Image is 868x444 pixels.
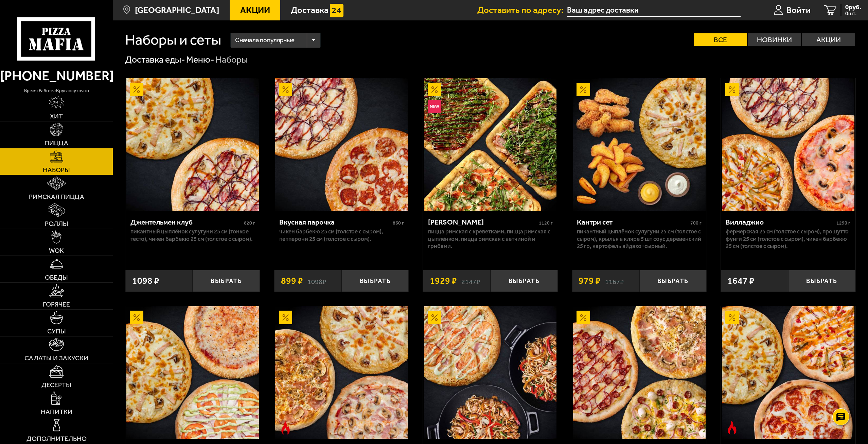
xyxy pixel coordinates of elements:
span: Хит [50,113,63,120]
a: Доставка еды- [125,54,185,65]
p: Фермерская 25 см (толстое с сыром), Прошутто Фунги 25 см (толстое с сыром), Чикен Барбекю 25 см (... [726,228,850,250]
a: АкционныйВилла Капри [423,306,557,439]
a: АкционныйВилладжио [721,78,855,211]
span: 1290 г [836,220,850,226]
img: Беатриче [722,306,854,439]
span: 979 ₽ [579,276,601,285]
img: Акционный [130,311,143,324]
button: Выбрать [193,270,260,292]
p: Пикантный цыплёнок сулугуни 25 см (тонкое тесто), Чикен Барбекю 25 см (толстое с сыром). [130,228,255,243]
a: АкционныйНовинкаМама Миа [423,78,557,211]
img: Акционный [279,83,293,96]
p: Пицца Римская с креветками, Пицца Римская с цыплёнком, Пицца Римская с ветчиной и грибами. [428,228,553,250]
img: Вилла Капри [424,306,557,439]
label: Акции [802,33,855,46]
a: АкционныйВкусная парочка [274,78,409,211]
div: Наборы [215,54,248,66]
div: Вкусная парочка [279,218,391,227]
span: 820 г [244,220,255,226]
img: Акционный [725,83,739,96]
span: Салаты и закуски [24,355,88,362]
a: АкционныйДаВинчи сет [572,306,707,439]
label: Новинки [748,33,801,46]
div: Джентельмен клуб [130,218,242,227]
a: АкционныйКантри сет [572,78,707,211]
s: 1167 ₽ [605,276,624,285]
img: Вкусная парочка [275,78,408,211]
span: Десерты [41,382,71,389]
span: Напитки [41,409,72,415]
img: Акционный [279,311,293,324]
label: Все [694,33,747,46]
span: 1929 ₽ [430,276,457,285]
span: Обеды [45,274,68,281]
span: 1098 ₽ [132,276,159,285]
span: Наборы [43,167,70,174]
span: Дополнительно [26,435,87,442]
div: Вилладжио [726,218,835,227]
img: 15daf4d41897b9f0e9f617042186c801.svg [330,4,343,17]
span: Римская пицца [29,194,84,200]
span: [GEOGRAPHIC_DATA] [135,6,219,15]
img: Акционный [428,311,441,324]
span: Акции [240,6,270,15]
img: Мама Миа [424,78,557,211]
span: 860 г [393,220,404,226]
img: Острое блюдо [725,421,739,434]
a: АкционныйОстрое блюдоТрио из Рио [274,306,409,439]
span: Доставить по адресу: [477,6,567,15]
a: АкционныйОстрое блюдоБеатриче [721,306,855,439]
span: 0 шт. [845,11,861,16]
img: Акционный [130,83,143,96]
img: ДаВинчи сет [573,306,706,439]
span: 700 г [690,220,702,226]
span: Супы [47,328,66,335]
img: Акционный [428,83,441,96]
span: 1647 ₽ [727,276,755,285]
img: Острое блюдо [279,421,293,434]
div: [PERSON_NAME] [428,218,537,227]
p: Чикен Барбекю 25 см (толстое с сыром), Пепперони 25 см (толстое с сыром). [279,228,404,243]
h1: Наборы и сеты [125,33,221,47]
img: Новинка [428,100,441,113]
img: Акционный [577,311,590,324]
p: Пикантный цыплёнок сулугуни 25 см (толстое с сыром), крылья в кляре 5 шт соус деревенский 25 гр, ... [577,228,702,250]
span: Пицца [45,140,68,147]
s: 1098 ₽ [307,276,326,285]
div: Кантри сет [577,218,689,227]
img: 3 пиццы [126,306,259,439]
img: Вилладжио [722,78,854,211]
img: Джентельмен клуб [126,78,259,211]
a: Меню- [186,54,214,65]
a: АкционныйДжентельмен клуб [125,78,260,211]
span: 1120 г [539,220,553,226]
a: Акционный3 пиццы [125,306,260,439]
span: 899 ₽ [281,276,303,285]
span: Сначала популярные [235,32,295,49]
span: 0 руб. [845,4,861,11]
button: Выбрать [788,270,855,292]
button: Выбрать [341,270,409,292]
span: Горячее [43,301,70,308]
button: Выбрать [491,270,558,292]
img: Акционный [725,311,739,324]
input: Ваш адрес доставки [567,4,741,17]
img: Акционный [577,83,590,96]
span: Войти [786,6,811,15]
s: 2147 ₽ [461,276,480,285]
button: Выбрать [639,270,707,292]
span: WOK [49,247,64,254]
img: Трио из Рио [275,306,408,439]
span: Доставка [291,6,329,15]
span: Роллы [45,220,68,227]
img: Кантри сет [573,78,706,211]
